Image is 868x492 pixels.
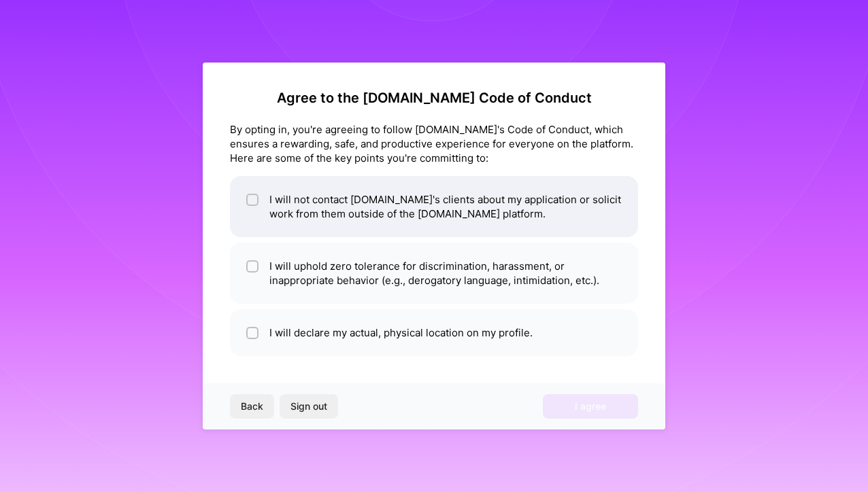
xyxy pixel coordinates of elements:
button: Sign out [280,394,338,419]
span: Sign out [290,400,327,413]
li: I will not contact [DOMAIN_NAME]'s clients about my application or solicit work from them outside... [230,176,638,237]
div: By opting in, you're agreeing to follow [DOMAIN_NAME]'s Code of Conduct, which ensures a rewardin... [230,122,638,165]
li: I will uphold zero tolerance for discrimination, harassment, or inappropriate behavior (e.g., der... [230,243,638,304]
li: I will declare my actual, physical location on my profile. [230,309,638,356]
span: Back [241,400,263,413]
h2: Agree to the [DOMAIN_NAME] Code of Conduct [230,90,638,106]
button: Back [230,394,274,419]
